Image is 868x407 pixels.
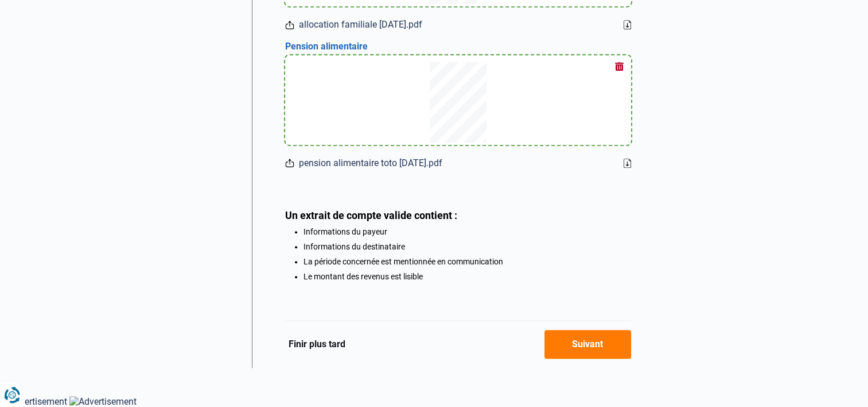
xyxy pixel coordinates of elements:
[285,209,631,221] div: Un extrait de compte valide contient :
[285,337,349,352] button: Finir plus tard
[303,272,631,281] li: Le montant des revenus est lisible
[544,330,631,359] button: Suivant
[624,159,631,168] a: Download
[303,227,631,236] li: Informations du payeur
[299,156,442,170] span: pension alimentaire toto [DATE].pdf
[303,242,631,251] li: Informations du destinataire
[285,41,631,53] h3: Pension alimentaire
[303,257,631,266] li: La période concernée est mentionnée en communication
[69,396,137,407] img: Advertisement
[624,20,631,29] a: Download
[299,18,422,32] span: allocation familiale [DATE].pdf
